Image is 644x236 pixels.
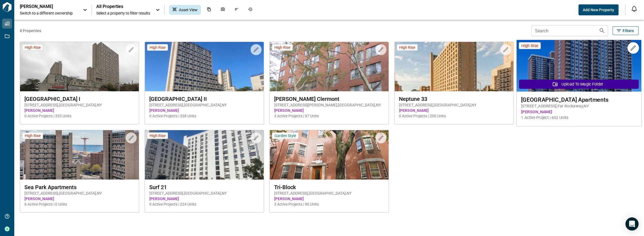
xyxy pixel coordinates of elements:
span: 0 Active Projects | 338 Units [149,113,259,119]
img: property-asset [20,42,139,91]
span: [GEOGRAPHIC_DATA] I [24,96,134,102]
span: [STREET_ADDRESS] , [GEOGRAPHIC_DATA] , NY [149,102,259,108]
span: High Rise [150,133,165,138]
span: [PERSON_NAME] [521,109,637,115]
button: Filters [612,26,639,35]
button: Upload to Magic Folder [519,79,639,89]
span: [STREET_ADDRESS] , [GEOGRAPHIC_DATA] , NY [24,102,134,108]
span: Add New Property [583,7,614,13]
span: 0 Active Projects | 224 Units [149,201,259,207]
span: 0 Active Projects | 200 Units [399,113,509,119]
p: [PERSON_NAME] [20,4,69,9]
span: Switch to a different ownership [20,10,77,16]
span: 0 Active Projects | 333 Units [24,113,134,119]
div: Open Intercom Messenger [625,217,639,231]
span: [STREET_ADDRESS] , Far Rockaway , NY [521,103,637,109]
span: Neptune 33 [399,96,509,102]
span: Tri-Block [274,184,384,190]
div: Issues & Info [231,5,242,15]
span: 3 Active Projects | 96 Units [274,201,384,207]
span: High Rise [274,45,290,50]
span: [PERSON_NAME] [274,108,384,113]
div: Job History [245,5,256,15]
img: property-asset [395,42,513,91]
span: [PERSON_NAME] [274,196,384,201]
span: [STREET_ADDRESS][PERSON_NAME] , [GEOGRAPHIC_DATA] , NY [274,102,384,108]
span: High Rise [150,45,165,50]
img: property-asset [270,130,389,180]
img: property-asset [270,42,389,91]
div: Asset View [169,5,201,15]
span: All Properties [96,4,150,9]
span: [GEOGRAPHIC_DATA] II [149,96,259,102]
img: property-asset [145,130,264,180]
span: [PERSON_NAME] Clermont [274,96,384,102]
span: Asset View [179,7,198,13]
span: [STREET_ADDRESS] , [GEOGRAPHIC_DATA] , NY [149,190,259,196]
img: property-asset [145,42,264,91]
span: Sea Park Apartments [24,184,134,190]
div: Documents [204,5,215,15]
span: 8 Properties [20,28,529,33]
span: 6 Active Projects | 0 Units [24,201,134,207]
img: property-asset [20,130,139,180]
img: property-asset [516,40,641,92]
span: Select a property to filter results [96,10,150,16]
span: [PERSON_NAME] [399,108,509,113]
span: [PERSON_NAME] [149,196,259,201]
span: Garden Style [274,133,296,138]
span: 1 Active Project | 602 Units [521,115,637,121]
span: Filters [623,28,634,33]
span: [PERSON_NAME] [149,108,259,113]
span: High Rise [399,45,415,50]
span: 3 Active Projects | 97 Units [274,113,384,119]
span: High Rise [25,133,41,138]
button: Add New Property [578,4,618,15]
button: Open notification feed [630,4,639,13]
span: [PERSON_NAME] [24,196,134,201]
span: Surf 21 [149,184,259,190]
span: High Rise [521,43,538,48]
span: [PERSON_NAME] [24,108,134,113]
button: Search properties [597,25,608,36]
span: [GEOGRAPHIC_DATA] Apartments [521,96,637,103]
span: [STREET_ADDRESS] , [GEOGRAPHIC_DATA] , NY [24,190,134,196]
div: Photos [217,5,228,15]
span: High Rise [25,45,41,50]
span: [STREET_ADDRESS] , [GEOGRAPHIC_DATA] , NY [274,190,384,196]
span: [STREET_ADDRESS] , [GEOGRAPHIC_DATA] , NY [399,102,509,108]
